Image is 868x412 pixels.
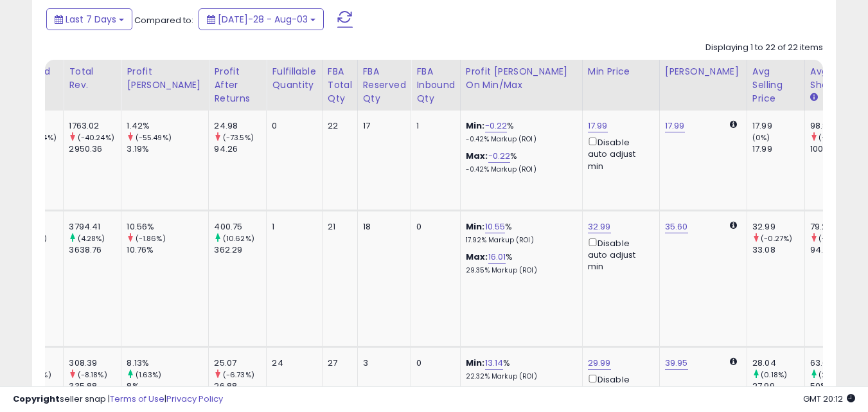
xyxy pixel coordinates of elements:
div: FBA inbound Qty [416,65,455,105]
a: 17.99 [588,120,608,132]
small: (1.63%) [136,370,162,380]
div: 10.76% [127,244,208,256]
small: (-0.27%) [761,233,792,244]
b: Max: [466,150,488,162]
b: Min: [466,357,485,369]
button: [DATE]-28 - Aug-03 [199,8,324,30]
small: (-6.73%) [223,370,254,380]
div: Fulfillable Quantity [272,65,316,92]
div: 18 [363,221,402,233]
a: 29.99 [588,357,611,370]
div: Profit [PERSON_NAME] [127,65,203,92]
div: 24 [272,357,312,369]
div: 3.19% [127,143,208,155]
b: Max: [466,251,488,263]
p: -0.42% Markup (ROI) [466,165,572,174]
a: 32.99 [588,220,611,233]
div: Displaying 1 to 22 of 22 items [705,42,823,54]
strong: Copyright [13,393,60,405]
div: 0 [416,221,450,233]
div: Profit [PERSON_NAME] on Min/Max [466,65,577,92]
div: % [466,120,572,144]
small: (-40.24%) [78,132,114,143]
div: 17 [363,120,402,132]
div: Disable auto adjust min [588,135,650,172]
div: 94.26 [214,143,266,155]
div: 2950.36 [69,143,121,155]
a: 35.60 [665,220,688,233]
div: 3638.76 [69,244,121,256]
a: -0.22 [485,120,508,132]
small: (-8.18%) [78,370,107,380]
div: 24.98 [214,120,266,132]
small: (-55.49%) [136,132,172,143]
p: 29.35% Markup (ROI) [466,266,572,275]
span: Last 7 Days [66,13,116,26]
div: 33.08 [752,244,804,256]
b: Min: [466,120,485,132]
div: 79.29% [810,221,862,233]
div: Avg Selling Price [752,65,799,105]
div: 1763.02 [69,120,121,132]
p: -0.42% Markup (ROI) [466,135,572,144]
div: 1.42% [127,120,208,132]
small: (-16.03%) [819,233,854,244]
div: 1 [272,221,312,233]
div: 3 [363,357,402,369]
p: 17.92% Markup (ROI) [466,236,572,245]
div: Disable auto adjust min [588,372,650,409]
div: 63.67% [810,357,862,369]
div: Total Rev. [69,65,116,92]
div: 362.29 [214,244,266,256]
div: 400.75 [214,221,266,233]
div: % [466,251,572,275]
div: 100% [810,143,862,155]
small: (-1.86%) [136,233,166,244]
small: (0%) [752,132,770,143]
div: Min Price [588,65,654,78]
div: seller snap | | [13,393,223,406]
div: 3794.41 [69,221,121,233]
a: Terms of Use [110,393,164,405]
a: 16.01 [488,251,506,264]
div: 98.8% [810,120,862,132]
div: 10.56% [127,221,208,233]
a: 10.55 [485,220,506,233]
div: 22 [328,120,348,132]
small: (27.34%) [819,370,850,380]
small: (4.28%) [78,233,105,244]
a: Privacy Policy [166,393,223,405]
div: 17.99 [752,120,804,132]
a: 13.14 [485,357,504,370]
div: 27 [328,357,348,369]
div: 32.99 [752,221,804,233]
div: 308.39 [69,357,121,369]
div: 17.99 [752,143,804,155]
a: 17.99 [665,120,685,132]
div: Avg BB Share [810,65,857,92]
div: FBA Reserved Qty [363,65,406,105]
div: % [466,221,572,245]
div: % [466,357,572,381]
div: Profit After Returns [214,65,261,105]
div: 94.43% [810,244,862,256]
span: [DATE]-28 - Aug-03 [218,13,308,26]
small: (10.62%) [223,233,254,244]
div: Disable auto adjust min [588,236,650,273]
div: 1 [416,120,450,132]
small: (-73.5%) [223,132,254,143]
a: -0.22 [488,150,511,163]
div: 28.04 [752,357,804,369]
button: Last 7 Days [46,8,132,30]
span: 2025-08-11 20:12 GMT [803,393,855,405]
small: (0.18%) [761,370,787,380]
p: 22.32% Markup (ROI) [466,372,572,381]
div: 0 [416,357,450,369]
div: FBA Total Qty [328,65,352,105]
span: Compared to: [134,14,193,26]
div: 0 [272,120,312,132]
b: Min: [466,220,485,233]
th: The percentage added to the cost of goods (COGS) that forms the calculator for Min & Max prices. [460,60,582,111]
small: Avg BB Share. [810,92,818,103]
div: 21 [328,221,348,233]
